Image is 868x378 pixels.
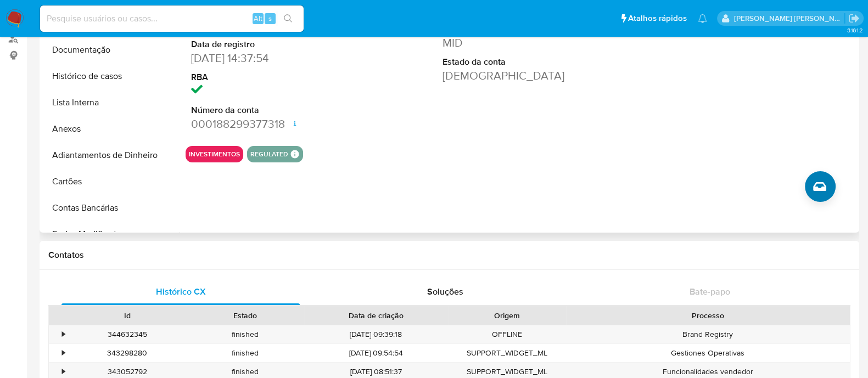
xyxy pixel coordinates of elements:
div: • [62,329,65,340]
span: Atalhos rápidos [628,13,687,24]
div: [DATE] 09:39:18 [304,325,448,343]
dt: Número da conta [191,104,348,116]
div: SUPPORT_WIDGET_ML [448,344,566,362]
div: • [62,366,65,377]
dd: 000188299377318 [191,116,348,132]
span: Alt [254,13,262,24]
h1: Contatos [48,250,850,261]
div: finished [186,344,304,362]
dt: Estado da conta [443,56,600,68]
a: Notificações [698,14,707,23]
div: Estado [194,310,296,321]
button: Histórico de casos [42,63,180,89]
div: Origem [456,310,558,321]
span: s [268,13,272,24]
button: Anexos [42,116,180,142]
div: 343298280 [68,344,186,362]
p: anna.almeida@mercadopago.com.br [734,13,845,24]
button: Lista Interna [42,89,180,116]
div: Id [76,310,178,321]
div: • [62,348,65,358]
dd: [DEMOGRAPHIC_DATA] [443,68,600,83]
button: Cartões [42,168,180,195]
div: Data de criação [312,310,440,321]
div: Brand Registry [566,325,850,343]
div: OFFLINE [448,325,566,343]
button: Contas Bancárias [42,195,180,221]
button: Documentação [42,37,180,63]
a: Sair [848,13,860,24]
div: 344632345 [68,325,186,343]
input: Pesquise usuários ou casos... [40,12,304,26]
div: Gestiones Operativas [566,344,850,362]
span: 3.161.2 [847,26,863,35]
button: Adiantamentos de Dinheiro [42,142,180,168]
div: finished [186,325,304,343]
span: Soluções [427,285,463,298]
span: Histórico CX [156,285,206,298]
dd: MID [443,35,600,50]
button: Dados Modificados [42,221,180,247]
div: [DATE] 09:54:54 [304,344,448,362]
dt: Data de registro [191,38,348,50]
div: Processo [574,310,842,321]
button: search-icon [277,11,299,26]
span: Bate-papo [690,285,730,298]
dd: [DATE] 14:37:54 [191,50,348,66]
dt: RBA [191,71,348,83]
